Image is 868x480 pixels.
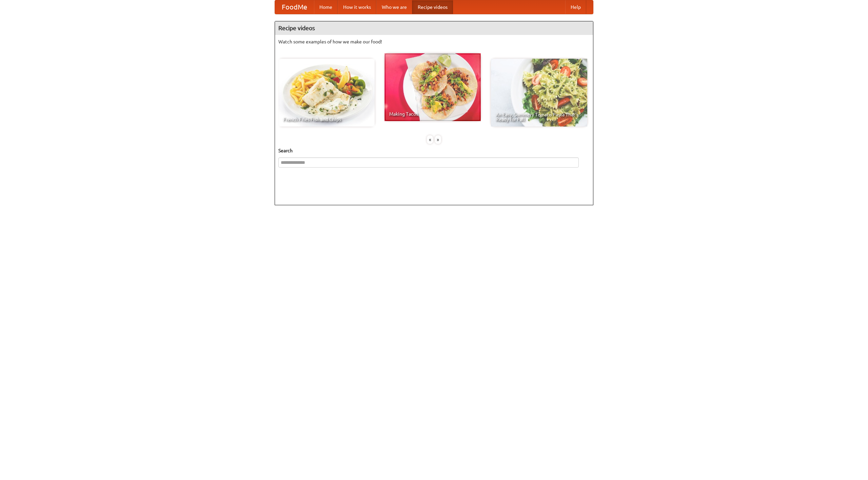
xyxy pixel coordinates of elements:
[283,117,370,122] span: French Fries Fish and Chips
[565,0,586,14] a: Help
[275,0,314,14] a: FoodMe
[496,112,583,122] span: An Easy, Summery Tomato Pasta That's Ready for Fall
[384,53,481,121] a: Making Tacos
[278,38,590,45] p: Watch some examples of how we make our food!
[435,135,441,144] div: »
[338,0,376,14] a: How it works
[427,135,433,144] div: «
[376,0,412,14] a: Who we are
[278,59,375,127] a: French Fries Fish and Chips
[314,0,338,14] a: Home
[412,0,453,14] a: Recipe videos
[278,147,590,154] h5: Search
[491,59,587,127] a: An Easy, Summery Tomato Pasta That's Ready for Fall
[389,112,476,116] span: Making Tacos
[275,21,593,35] h4: Recipe videos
